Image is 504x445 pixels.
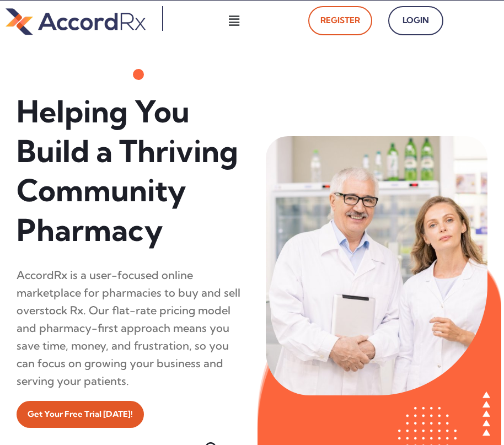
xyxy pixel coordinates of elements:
span: Get Your Free Trial [DATE]! [28,406,133,422]
h1: Helping You Build a Thriving Community Pharmacy [17,92,244,250]
span: Login [400,13,431,29]
a: Register [308,6,372,35]
a: Login [388,6,443,35]
a: Get Your Free Trial [DATE]! [17,401,144,428]
span: Register [320,13,360,29]
div: AccordRx is a user-focused online marketplace for pharmacies to buy and sell overstock Rx. Our fl... [17,266,244,390]
img: default-logo [6,6,146,37]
